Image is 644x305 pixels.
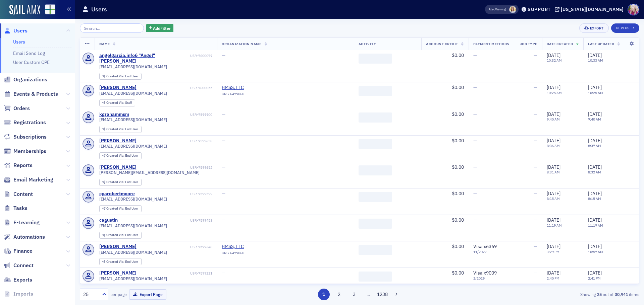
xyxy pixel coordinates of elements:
a: Events & Products [4,90,58,98]
button: AddFilter [146,24,174,32]
span: — [222,217,225,223]
button: 1238 [377,289,388,300]
div: Created Via: End User [99,126,142,133]
span: Created Via : [106,153,125,158]
div: USR-7599652 [138,165,212,170]
div: ORG-6479060 [222,92,283,98]
a: cagustin [99,217,118,223]
span: — [534,52,537,58]
span: Events & Products [13,90,58,98]
time: 10:25 AM [547,90,562,95]
span: [DATE] [547,84,560,90]
a: Automations [4,233,45,241]
a: [PERSON_NAME] [99,164,137,170]
div: Created Via: End User [99,73,142,80]
time: 3:29 PM [547,249,559,254]
span: Subscriptions [13,133,47,141]
span: — [222,52,225,58]
a: Content [4,190,33,198]
span: [DATE] [547,138,560,144]
span: Created Via : [106,206,125,211]
span: — [222,138,225,144]
button: Export [579,23,608,33]
h1: Users [91,5,107,13]
a: BMSS, LLC [222,85,283,91]
div: USR-7599658 [138,139,212,143]
span: $0.00 [452,52,464,58]
span: Automations [13,233,45,241]
span: [EMAIL_ADDRESS][DOMAIN_NAME] [99,144,167,149]
a: [PERSON_NAME] [99,138,137,144]
span: [DATE] [547,270,560,276]
a: Subscriptions [4,133,47,141]
span: Finance [13,247,33,255]
span: E-Learning [13,219,40,226]
span: Created Via : [106,74,125,78]
span: — [222,164,225,170]
span: — [473,164,477,170]
div: ORG-6479060 [222,251,283,257]
a: User Custom CPE [13,59,50,65]
span: [DATE] [588,138,602,144]
span: $0.00 [452,217,464,223]
span: [DATE] [547,52,560,58]
div: Created Via: Staff [99,99,135,106]
span: Created Via : [106,100,125,105]
span: ‌ [359,54,392,64]
div: USR-7600079 [190,54,212,58]
span: Created Via : [106,259,125,264]
a: kgrahammsm [99,111,129,118]
span: Tasks [13,205,28,212]
span: — [534,84,537,90]
span: [EMAIL_ADDRESS][DOMAIN_NAME] [99,223,167,228]
time: 2:41 PM [588,276,601,281]
a: Connect [4,262,34,269]
div: USR-7600055 [138,86,212,90]
span: — [222,111,225,117]
time: 11:19 AM [588,223,603,228]
div: End User [106,154,138,158]
time: 9:40 AM [547,117,560,122]
a: [PERSON_NAME] [99,270,137,276]
a: Exports [4,276,32,284]
span: [DATE] [588,111,602,117]
span: Connect [13,262,34,269]
button: 3 [348,289,360,300]
a: Registrations [4,119,46,126]
span: Visa : x6369 [473,243,497,249]
span: 11 / 2027 [473,250,509,254]
time: 8:32 AM [588,170,601,174]
span: [DATE] [547,111,560,117]
time: 10:57 AM [588,249,603,254]
a: Organizations [4,76,47,83]
span: ‌ [359,219,392,229]
span: [DATE] [547,190,560,197]
span: — [534,190,537,197]
div: [PERSON_NAME] [99,244,137,250]
span: [PERSON_NAME][EMAIL_ADDRESS][DOMAIN_NAME] [99,170,200,175]
span: — [534,164,537,170]
a: angelgarcia.info6 "Angel" [PERSON_NAME] [99,53,189,64]
div: USR-7599599 [136,192,212,196]
a: Users [4,27,28,34]
span: Orders [13,105,30,112]
span: Visa : x9009 [473,270,497,276]
span: ‌ [359,272,392,282]
span: Created Via : [106,180,125,184]
time: 8:15 AM [547,196,560,201]
time: 8:37 AM [588,143,601,148]
a: cparobertmoore [99,191,135,197]
span: — [473,52,477,58]
span: ‌ [359,165,392,175]
span: — [534,243,537,249]
span: — [222,270,225,276]
span: Job Type [520,42,537,46]
div: Created Via: End User [99,232,142,239]
button: 2 [333,289,345,300]
div: Created Via: End User [99,179,142,186]
div: Support [528,6,551,12]
time: 10:33 AM [588,58,603,63]
a: BMSS, LLC [222,244,283,250]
